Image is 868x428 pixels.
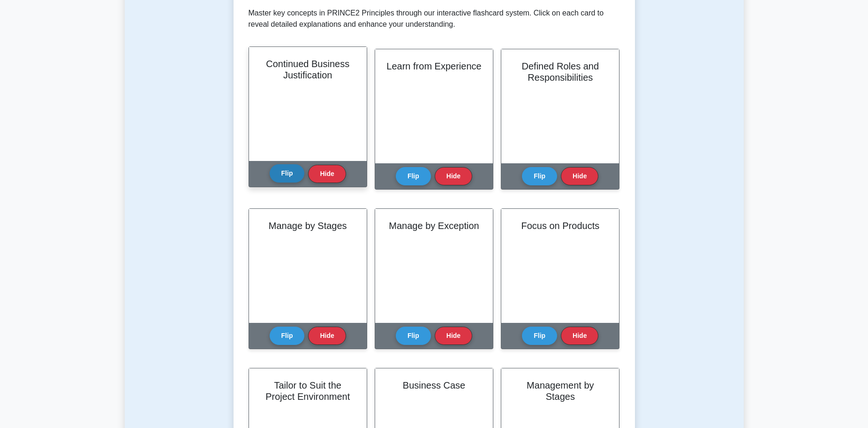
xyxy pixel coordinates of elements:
button: Flip [396,327,431,345]
h2: Learn from Experience [386,61,482,72]
h2: Continued Business Justification [260,58,355,81]
button: Flip [270,327,305,345]
h2: Management by Stages [513,380,608,402]
button: Hide [435,327,472,345]
button: Hide [561,167,598,185]
button: Flip [522,167,557,185]
h2: Focus on Products [513,220,608,231]
button: Flip [396,167,431,185]
button: Flip [270,164,305,183]
h2: Business Case [386,380,482,391]
h2: Defined Roles and Responsibilities [513,61,608,83]
button: Flip [522,327,557,345]
h2: Manage by Stages [260,220,355,231]
button: Hide [435,167,472,185]
button: Hide [561,327,598,345]
p: Master key concepts in PRINCE2 Principles through our interactive flashcard system. Click on each... [249,8,620,30]
h2: Manage by Exception [386,220,482,231]
h2: Tailor to Suit the Project Environment [260,380,355,402]
button: Hide [308,327,346,345]
button: Hide [308,165,346,183]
